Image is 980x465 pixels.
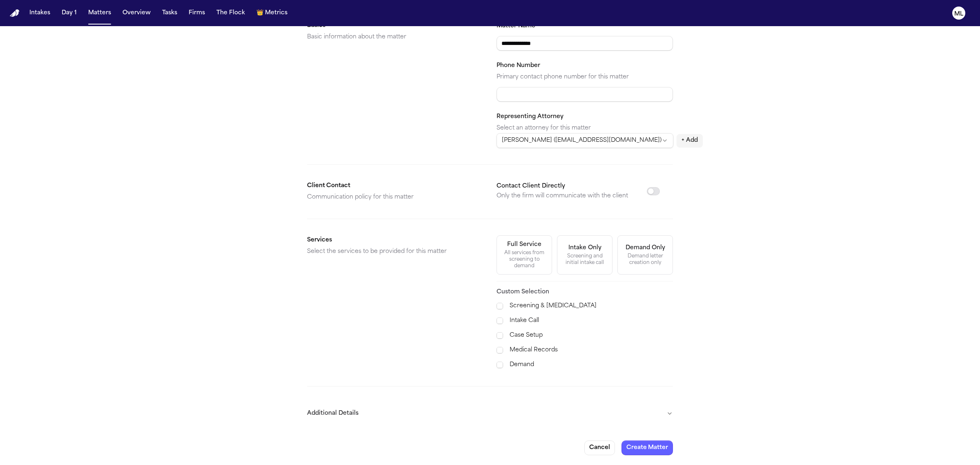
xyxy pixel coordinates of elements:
[85,6,114,20] button: Matters
[677,134,703,147] button: + Add
[10,9,20,17] img: Finch Logo
[497,235,552,275] button: Full ServiceAll services from screening to demand
[26,6,53,20] button: Intakes
[497,183,565,189] label: Contact Client Directly
[10,9,20,17] a: Home
[307,192,483,202] p: Communication policy for this matter
[557,235,612,275] button: Intake OnlyScreening and initial intake call
[307,403,673,424] button: Additional Details
[253,6,291,20] button: crownMetrics
[307,235,483,245] h2: Services
[497,114,563,120] label: Representing Attorney
[497,191,628,201] p: Only the firm will communicate with the client
[307,247,483,257] p: Select the services to be provided for this matter
[58,6,80,20] button: Day 1
[497,288,673,296] h3: Custom Selection
[119,6,154,20] button: Overview
[507,241,541,249] div: Full Service
[510,331,673,340] label: Case Setup
[510,301,673,311] label: Screening & [MEDICAL_DATA]
[213,6,248,20] button: The Flock
[617,235,673,275] button: Demand OnlyDemand letter creation only
[510,360,673,370] label: Demand
[510,345,673,355] label: Medical Records
[159,6,180,20] button: Tasks
[510,316,673,326] label: Intake Call
[568,244,601,252] div: Intake Only
[497,133,673,148] button: Select attorney
[497,123,673,133] p: Select an attorney for this matter
[185,6,208,20] button: Firms
[307,181,483,191] h2: Client Contact
[502,250,547,269] div: All services from screening to demand
[307,32,483,42] p: Basic information about the matter
[562,253,607,266] div: Screening and initial intake call
[626,244,665,252] div: Demand Only
[621,440,673,455] button: Create Matter
[623,253,668,266] div: Demand letter creation only
[497,63,540,69] label: Phone Number
[497,72,673,82] p: Primary contact phone number for this matter
[497,23,537,29] label: Matter Name
[584,440,615,455] button: Cancel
